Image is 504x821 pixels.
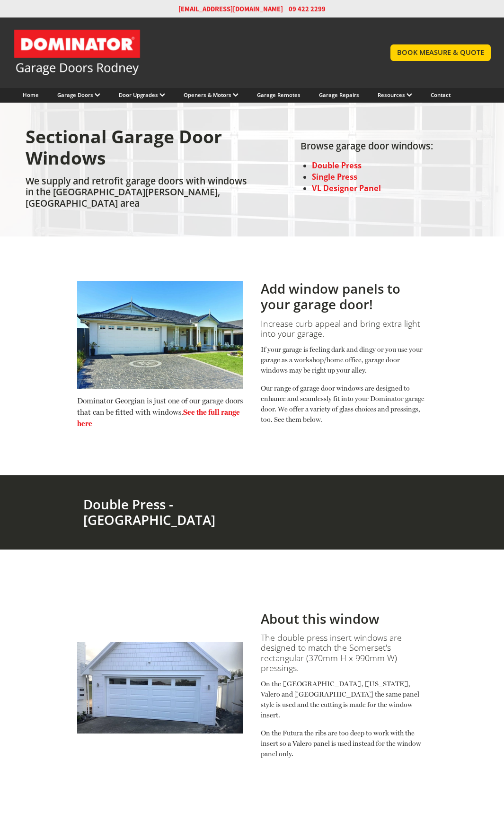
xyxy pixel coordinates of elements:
h2: About this window [261,611,427,627]
a: BOOK MEASURE & QUOTE [390,44,491,61]
a: See the full range here [77,408,240,428]
p: If your garage is feeling dark and dingy or you use your garage as a workshop/home office, garage... [261,344,427,383]
a: Contact [431,91,451,98]
h2: We supply and retrofit garage doors with windows in the [GEOGRAPHIC_DATA][PERSON_NAME], [GEOGRAPH... [26,176,249,213]
p: Our range of garage door windows are designed to enhance and seamlessly fit into your Dominator g... [261,383,427,425]
p: On the [GEOGRAPHIC_DATA], [US_STATE], Valero and [GEOGRAPHIC_DATA] the same panel style is used a... [261,679,427,728]
h1: Sectional Garage Door Windows [26,126,249,176]
h2: Add window panels to your garage door! [261,281,427,312]
h3: Increase curb appeal and bring extra light into your garage. [261,319,427,339]
a: Double Press [312,160,362,171]
a: [EMAIL_ADDRESS][DOMAIN_NAME] [178,4,283,14]
h3: The double press insert windows are designed to match the Somerset's rectangular (370mm H x 990mm... [261,633,427,673]
a: Single Press [312,172,357,182]
a: Openers & Motors [184,91,239,98]
a: Home [23,91,39,98]
a: Garage Door and Secure Access Solutions homepage [13,29,371,76]
span: 09 422 2299 [289,4,326,14]
h2: Browse garage door windows: [301,141,433,156]
a: Resources [378,91,412,98]
a: Garage Remotes [257,91,301,98]
a: Garage Repairs [319,91,359,98]
p: Dominator Georgian is just one of our garage doors that can be fitted with windows. [77,395,244,437]
a: VL Designer Panel [312,183,381,193]
h2: Double Press - [GEOGRAPHIC_DATA] [83,497,229,528]
p: On the Futura the ribs are too deep to work with the insert so a Valero panel is used instead for... [261,728,427,759]
a: Door Upgrades [119,91,165,98]
a: Garage Doors [57,91,100,98]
